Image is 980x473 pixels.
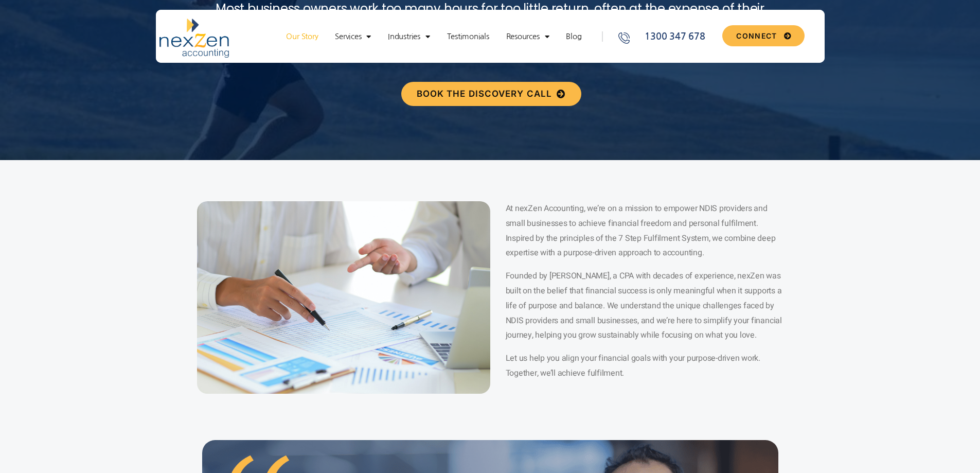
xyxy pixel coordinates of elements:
a: 1300 347 678 [617,30,719,44]
a: Blog [561,31,586,42]
a: CONNECT [722,25,804,46]
a: Testimonials [442,31,494,42]
a: Resources [501,31,555,42]
a: Services [330,31,376,42]
nav: Menu [271,31,596,42]
span: CONNECT [736,32,777,40]
span: 1300 347 678 [642,30,705,44]
span: Founded by [PERSON_NAME], a CPA with decades of experience, nexZen was built on the belief that f... [506,270,782,341]
span: BOOK THE DISCOVERY CALL [417,90,552,98]
a: BOOK THE DISCOVERY CALL [401,82,581,106]
a: Our Story [281,31,323,42]
span: At nexZen Accounting, we’re on a mission to empower NDIS providers and small businesses to achiev... [506,202,776,259]
a: Industries [383,31,435,42]
span: Let us help you align your financial goals with your purpose-driven work. Together, we’ll achieve... [506,352,760,379]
